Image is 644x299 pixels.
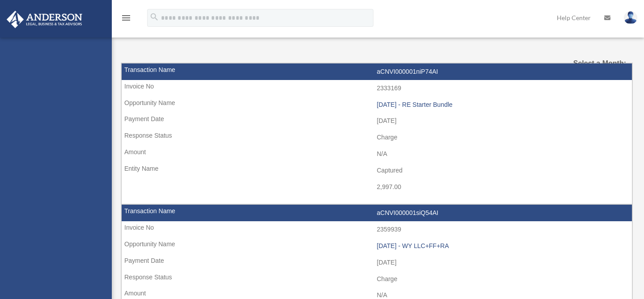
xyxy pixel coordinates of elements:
i: menu [121,13,131,23]
td: aCNVI000001niP74AI [122,63,632,80]
a: menu [121,16,131,23]
img: User Pic [624,11,637,24]
img: Anderson Advisors Platinum Portal [4,11,85,28]
td: Charge [122,271,632,288]
td: [DATE] [122,113,632,130]
div: [DATE] - WY LLC+FF+RA [377,242,628,250]
td: [DATE] [122,254,632,271]
div: [DATE] - RE Starter Bundle [377,101,628,109]
td: 2359939 [122,221,632,238]
td: Charge [122,129,632,146]
td: 2333169 [122,80,632,97]
i: search [149,12,159,22]
td: 2,997.00 [122,179,632,196]
td: Captured [122,162,632,179]
td: N/A [122,146,632,163]
td: aCNVI000001siQ54AI [122,205,632,222]
label: Select a Month: [554,57,626,70]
